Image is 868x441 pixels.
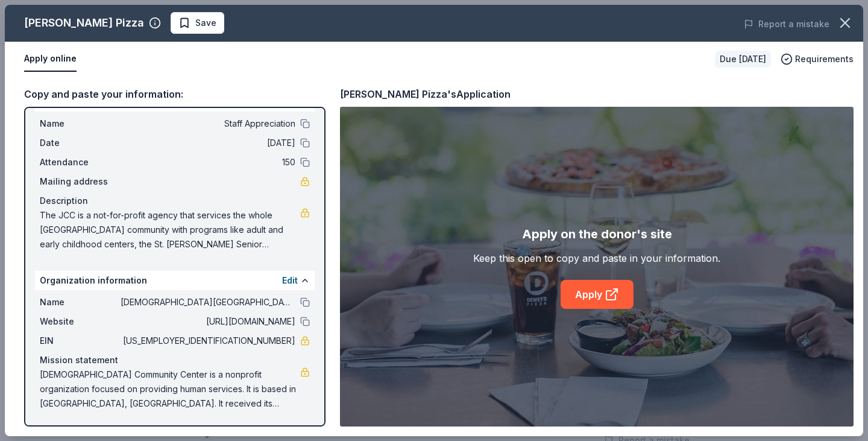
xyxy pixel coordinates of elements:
[340,86,511,102] div: [PERSON_NAME] Pizza's Application
[781,52,854,66] button: Requirements
[40,334,121,348] span: EIN
[40,295,121,309] span: Name
[40,174,121,189] span: Mailing address
[40,194,310,208] div: Description
[121,295,295,309] span: [DEMOGRAPHIC_DATA][GEOGRAPHIC_DATA]
[195,16,216,30] span: Save
[40,208,300,252] span: The JCC is a not-for-profit agency that services the whole [GEOGRAPHIC_DATA] community with progr...
[40,116,121,131] span: Name
[121,334,295,348] span: [US_EMPLOYER_IDENTIFICATION_NUMBER]
[24,86,325,102] div: Copy and paste your information:
[473,251,720,265] div: Keep this open to copy and paste in your information.
[744,17,829,31] button: Report a mistake
[40,155,121,170] span: Attendance
[795,52,854,66] span: Requirements
[121,314,295,329] span: [URL][DOMAIN_NAME]
[282,273,298,288] button: Edit
[171,12,224,34] button: Save
[561,280,634,309] a: Apply
[40,136,121,150] span: Date
[40,367,300,411] span: [DEMOGRAPHIC_DATA] Community Center is a nonprofit organization focused on providing human servic...
[40,353,310,367] div: Mission statement
[121,136,295,150] span: [DATE]
[522,224,672,244] div: Apply on the donor's site
[121,116,295,131] span: Staff Appreciation
[121,155,295,170] span: 150
[35,271,315,290] div: Organization information
[715,51,771,68] div: Due [DATE]
[24,13,144,33] div: [PERSON_NAME] Pizza
[40,314,121,329] span: Website
[24,46,77,72] button: Apply online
